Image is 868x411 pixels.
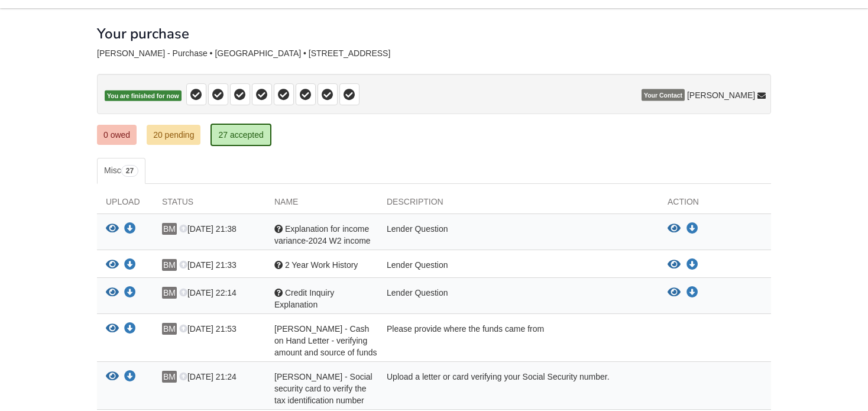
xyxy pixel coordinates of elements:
a: Download 2 Year Work History [686,260,698,270]
span: BM [162,323,177,335]
span: [DATE] 21:53 [179,324,237,334]
a: Download Brandyn Meyer - Cash on Hand Letter - verifying amount and source of funds [124,325,136,334]
a: Download 2 Year Work History [124,261,136,270]
div: [PERSON_NAME] - Purchase • [GEOGRAPHIC_DATA] • [STREET_ADDRESS] [97,48,771,59]
a: Download Brandyn Meyer - Social security card to verify the tax identification number [124,373,136,382]
div: Description [378,196,659,213]
button: View Explanation for income variance-2024 W2 income [668,223,681,235]
span: [PERSON_NAME] [687,89,755,101]
div: Lender Question [378,223,659,247]
span: BM [162,287,177,299]
span: 2 Year Work History [285,260,358,270]
span: You are finished for now [105,90,182,102]
button: View Explanation for income variance-2024 W2 income [106,223,119,235]
div: Lender Question [378,287,659,310]
div: Upload a letter or card verifying your Social Security number. [378,371,659,406]
span: 27 [121,165,138,177]
span: BM [162,223,177,235]
div: Upload [97,196,153,213]
span: Explanation for income variance-2024 W2 income [274,224,371,245]
a: Download Credit Inquiry Explanation [686,288,698,297]
span: Credit Inquiry Explanation [274,288,334,309]
span: [DATE] 21:24 [179,372,237,381]
button: View 2 Year Work History [106,259,119,271]
a: Download Credit Inquiry Explanation [124,289,136,298]
div: Name [265,196,378,213]
div: Status [153,196,265,213]
button: View 2 Year Work History [668,259,681,271]
span: BM [162,371,177,383]
div: Please provide where the funds came from [378,323,659,358]
span: [PERSON_NAME] - Social security card to verify the tax identification number [274,372,373,405]
span: [DATE] 22:14 [179,288,237,297]
span: BM [162,259,177,271]
button: View Credit Inquiry Explanation [106,287,119,299]
a: Download Explanation for income variance-2024 W2 income [686,224,698,234]
a: 0 owed [97,125,137,145]
button: View Credit Inquiry Explanation [668,287,681,299]
button: View Brandyn Meyer - Social security card to verify the tax identification number [106,371,119,383]
div: Action [659,196,771,213]
span: [PERSON_NAME] - Cash on Hand Letter - verifying amount and source of funds [274,324,377,357]
span: Your Contact [642,89,685,101]
span: [DATE] 21:33 [179,260,237,270]
a: 27 accepted [210,124,271,146]
a: 20 pending [147,125,200,145]
h1: Your purchase [97,26,189,41]
button: View Brandyn Meyer - Cash on Hand Letter - verifying amount and source of funds [106,323,119,335]
div: Lender Question [378,259,659,274]
a: Misc [97,158,145,184]
span: [DATE] 21:38 [179,224,237,234]
a: Download Explanation for income variance-2024 W2 income [124,225,136,234]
